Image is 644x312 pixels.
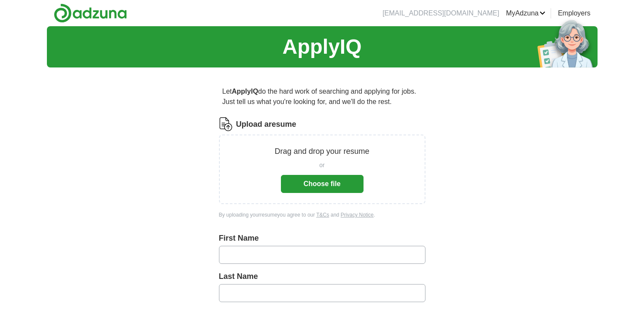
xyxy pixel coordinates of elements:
[319,161,324,170] span: or
[219,83,425,110] p: Let do the hard work of searching and applying for jobs. Just tell us what you're looking for, an...
[274,146,369,157] p: Drag and drop your resume
[232,88,258,95] strong: ApplyIQ
[281,175,364,193] button: Choose file
[54,3,127,23] img: Adzuna logo
[236,119,296,130] label: Upload a resume
[219,117,233,131] img: CV Icon
[282,31,361,62] h1: ApplyIQ
[219,211,425,219] div: By uploading your resume you agree to our and .
[219,271,425,282] label: Last Name
[316,212,329,218] a: T&Cs
[341,212,374,218] a: Privacy Notice
[558,8,591,18] a: Employers
[219,232,425,244] label: First Name
[382,8,499,18] li: [EMAIL_ADDRESS][DOMAIN_NAME]
[506,8,545,18] a: MyAdzuna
